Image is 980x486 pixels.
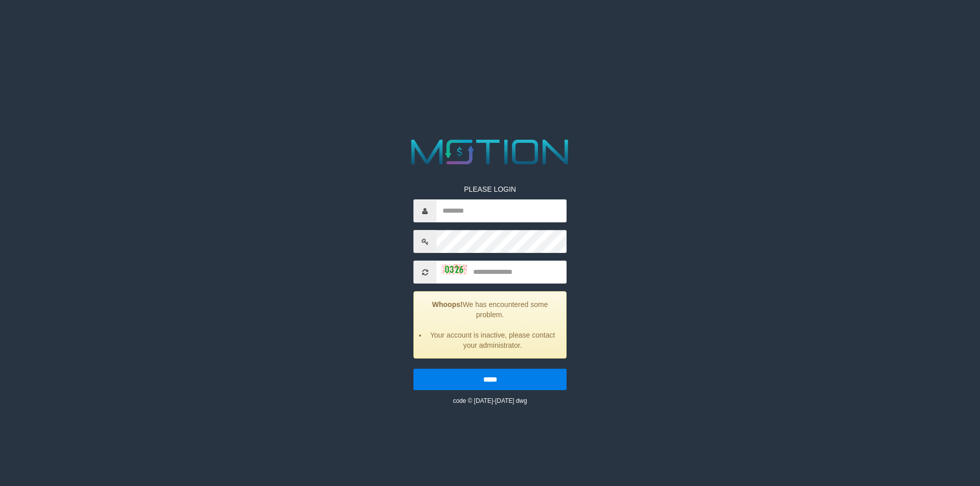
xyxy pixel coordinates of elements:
[432,300,463,309] strong: Whoops!
[413,291,567,359] div: We has encountered some problem.
[404,135,576,169] img: MOTION_logo.png
[442,264,467,274] img: captcha
[427,330,558,350] li: Your account is inactive, please contact your administrator.
[413,184,567,194] p: PLEASE LOGIN
[453,397,527,404] small: code © [DATE]-[DATE] dwg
